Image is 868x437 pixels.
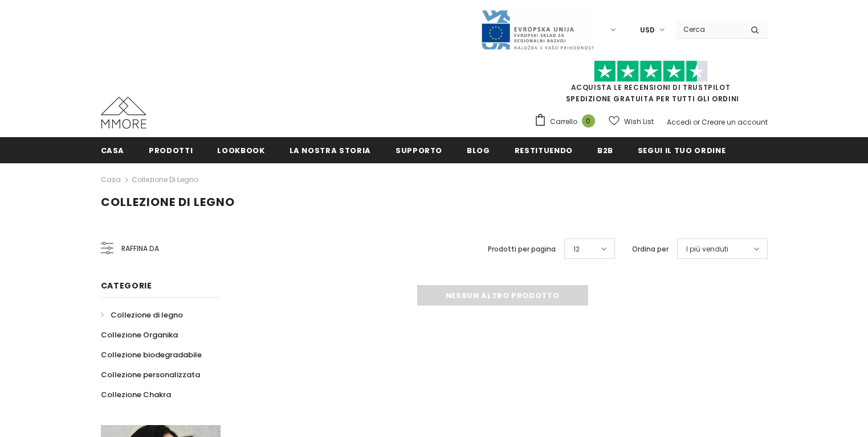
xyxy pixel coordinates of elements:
[624,116,654,127] span: Wish List
[101,173,121,187] a: Casa
[467,137,490,163] a: Blog
[396,145,442,156] span: supporto
[396,137,442,163] a: supporto
[686,244,728,255] span: I più venduti
[534,113,601,130] a: Carrello 0
[101,349,202,360] span: Collezione biodegradabile
[488,244,556,255] label: Prodotti per pagina
[480,24,594,34] a: Javni Razpis
[693,117,700,127] span: or
[101,329,178,340] span: Collezione Organika
[101,145,125,156] span: Casa
[702,117,768,127] a: Creare un account
[594,60,708,83] img: Fidati di Pilot Stars
[667,117,691,127] a: Accedi
[217,145,264,156] span: Lookbook
[101,389,171,400] span: Collezione Chakra
[550,116,577,127] span: Carrello
[101,280,152,291] span: Categorie
[638,145,726,156] span: Segui il tuo ordine
[290,145,371,156] span: La nostra storia
[149,145,193,156] span: Prodotti
[597,145,613,156] span: B2B
[101,97,146,129] img: Casi MMORE
[515,145,573,156] span: Restituendo
[640,24,655,36] span: USD
[467,145,490,156] span: Blog
[638,137,726,163] a: Segui il tuo ordine
[290,137,371,163] a: La nostra storia
[597,137,613,163] a: B2B
[480,9,594,51] img: Javni Razpis
[101,325,178,345] a: Collezione Organika
[515,137,573,163] a: Restituendo
[101,385,171,405] a: Collezione Chakra
[571,83,731,92] a: Acquista le recensioni di TrustPilot
[101,194,235,210] span: Collezione di legno
[573,244,580,255] span: 12
[101,365,200,385] a: Collezione personalizzata
[101,137,125,163] a: Casa
[609,112,654,131] a: Wish List
[101,369,200,380] span: Collezione personalizzata
[632,244,669,255] label: Ordina per
[677,21,742,38] input: Search Site
[132,175,198,184] a: Collezione di legno
[217,137,264,163] a: Lookbook
[582,114,595,127] span: 0
[149,137,193,163] a: Prodotti
[101,345,202,365] a: Collezione biodegradabile
[121,242,159,255] span: Raffina da
[534,65,768,104] span: SPEDIZIONE GRATUITA PER TUTTI GLI ORDINI
[111,310,183,320] span: Collezione di legno
[101,305,183,325] a: Collezione di legno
